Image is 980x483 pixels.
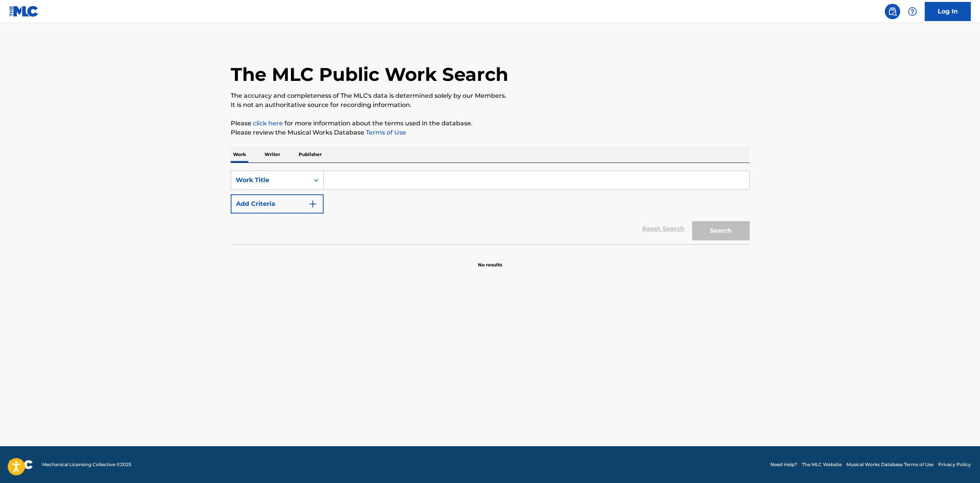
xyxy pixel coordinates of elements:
[905,4,920,19] div: Help
[364,129,406,136] a: Terms of Use
[42,461,131,468] span: Mechanical Licensing Collective © 2025
[802,461,842,468] a: The MLC Website
[296,146,324,163] p: Publisher
[885,4,900,19] a: Public Search
[231,146,248,163] p: Work
[231,119,750,128] p: Please for more information about the terms used in the database.
[846,461,934,468] a: Musical Works Database Terms of Use
[236,176,305,185] div: Work Title
[308,199,317,209] img: 9d2ae6d4665cec9f34b9.svg
[908,7,917,16] img: help
[231,63,508,86] h1: The MLC Public Work Search
[231,128,750,137] p: Please review the Musical Works Database
[231,171,750,244] form: Search Form
[478,252,502,268] p: No results
[231,194,324,214] button: Add Criteria
[9,6,39,17] img: MLC Logo
[925,2,971,21] a: Log In
[942,446,980,483] iframe: Chat Widget
[231,91,750,100] p: The accuracy and completeness of The MLC's data is determined solely by our Members.
[888,7,897,16] img: search
[231,100,750,110] p: It is not an authoritative source for recording information.
[770,461,797,468] a: Need Help?
[9,460,33,469] img: logo
[938,461,971,468] a: Privacy Policy
[253,120,283,127] a: click here
[262,146,283,163] p: Writer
